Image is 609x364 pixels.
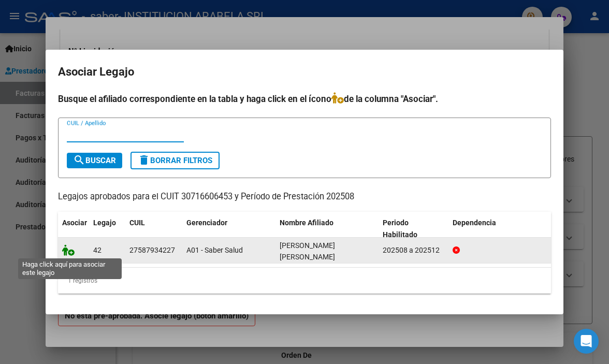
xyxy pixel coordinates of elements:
[67,153,122,168] button: Buscar
[186,246,243,254] span: A01 - Saber Salud
[73,156,116,165] span: Buscar
[383,219,417,239] span: Periodo Habilitado
[129,244,175,256] div: 27587934227
[138,154,150,166] mat-icon: delete
[89,212,125,246] datatable-header-cell: Legajo
[182,212,275,246] datatable-header-cell: Gerenciador
[58,92,551,106] h4: Busque el afiliado correspondiente en la tabla y haga click en el ícono de la columna "Asociar".
[280,241,335,261] span: CASOLA CIRUCCI CAMILA
[379,212,448,246] datatable-header-cell: Periodo Habilitado
[186,219,227,227] span: Gerenciador
[129,219,145,227] span: CUIL
[58,191,551,203] p: Legajos aprobados para el CUIT 30716606453 y Período de Prestación 202508
[62,219,87,227] span: Asociar
[58,268,551,294] div: 1 registros
[453,219,496,227] span: Dependencia
[275,212,379,246] datatable-header-cell: Nombre Afiliado
[73,154,85,166] mat-icon: search
[93,246,102,254] span: 42
[448,212,552,246] datatable-header-cell: Dependencia
[130,152,220,169] button: Borrar Filtros
[125,212,182,246] datatable-header-cell: CUIL
[58,212,89,246] datatable-header-cell: Asociar
[93,219,116,227] span: Legajo
[280,219,334,227] span: Nombre Afiliado
[58,62,551,82] h2: Asociar Legajo
[138,156,212,165] span: Borrar Filtros
[574,329,599,354] div: Open Intercom Messenger
[383,244,444,256] div: 202508 a 202512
